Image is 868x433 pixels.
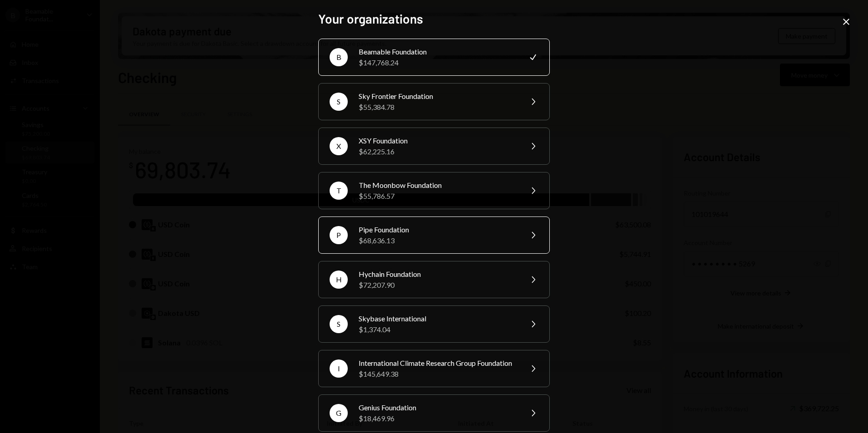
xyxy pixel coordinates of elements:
div: $68,636.13 [359,235,517,246]
button: PPipe Foundation$68,636.13 [318,216,550,254]
button: SSky Frontier Foundation$55,384.78 [318,83,550,120]
div: $18,469.96 [359,413,517,424]
button: TThe Moonbow Foundation$55,786.57 [318,172,550,209]
button: HHychain Foundation$72,207.90 [318,261,550,298]
button: XXSY Foundation$62,225.16 [318,128,550,165]
div: $62,225.16 [359,146,517,157]
div: Skybase International [359,313,517,324]
div: $55,384.78 [359,102,517,113]
div: XSY Foundation [359,135,517,146]
div: G [330,404,348,422]
h2: Your organizations [318,10,550,28]
div: I [330,359,348,378]
button: GGenius Foundation$18,469.96 [318,394,550,432]
div: Pipe Foundation [359,224,517,235]
div: Beamable Foundation [359,46,517,57]
div: $147,768.24 [359,57,517,68]
div: International Climate Research Group Foundation [359,358,517,369]
button: SSkybase International$1,374.04 [318,305,550,343]
div: $145,649.38 [359,369,517,379]
button: IInternational Climate Research Group Foundation$145,649.38 [318,350,550,387]
div: Sky Frontier Foundation [359,91,517,102]
div: Hychain Foundation [359,269,517,280]
div: $1,374.04 [359,324,517,335]
div: B [330,48,348,66]
div: $72,207.90 [359,280,517,290]
div: S [330,93,348,111]
div: The Moonbow Foundation [359,180,517,191]
div: Genius Foundation [359,402,517,413]
div: S [330,315,348,333]
div: T [330,182,348,200]
div: X [330,137,348,155]
div: P [330,226,348,244]
div: $55,786.57 [359,191,517,202]
button: BBeamable Foundation$147,768.24 [318,39,550,76]
div: H [330,271,348,289]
